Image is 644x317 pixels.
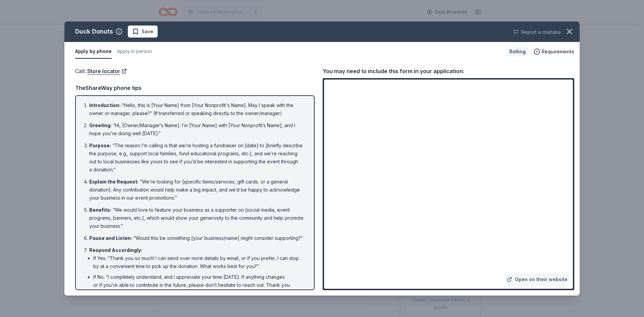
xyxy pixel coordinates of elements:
[89,178,305,202] li: “We’re looking for [specific items/services, gift cards, or a general donation]. Any contribution...
[89,142,305,174] li: “The reason I’m calling is that we’re hosting a fundraiser on [date] to [briefly describe the pur...
[75,84,315,92] div: TheShareWay phone tips
[75,26,113,37] div: Duck Donuts
[513,28,561,36] button: Report a mistake
[87,67,127,75] a: Store locator
[89,207,111,213] span: Benefits :
[89,121,305,138] li: “Hi, [Owner/Manager’s Name]. I’m [Your Name] with [Your Nonprofit’s Name], and I hope you’re doin...
[117,45,152,59] button: Apply in person
[89,235,132,241] span: Pause and Listen :
[89,102,120,108] span: Introduction :
[89,143,111,148] span: Purpose :
[89,247,142,253] span: Respond Accordingly :
[323,67,574,75] div: You may need to include this form in your application:
[89,234,305,242] li: “Would this be something [your business/name] might consider supporting?”
[89,101,305,117] li: “Hello, this is [Your Name] from [Your Nonprofit's Name]. May I speak with the owner or manager, ...
[93,273,305,297] li: If No: “I completely understand, and I appreciate your time [DATE]. If anything changes or if you...
[93,254,305,270] li: If Yes: “Thank you so much! I can send over more details by email, or if you prefer, I can stop b...
[128,25,158,38] button: Save
[542,48,574,56] span: Requirements
[142,28,153,36] span: Save
[504,273,570,286] a: Open on their website
[89,122,112,128] span: Greeting :
[75,67,315,75] div: Call :
[89,179,139,184] span: Explain the Request :
[75,45,112,59] button: Apply by phone
[89,206,305,230] li: “We would love to feature your business as a supporter on [social media, event programs, banners,...
[507,47,528,56] div: Rolling
[534,48,574,56] button: Requirements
